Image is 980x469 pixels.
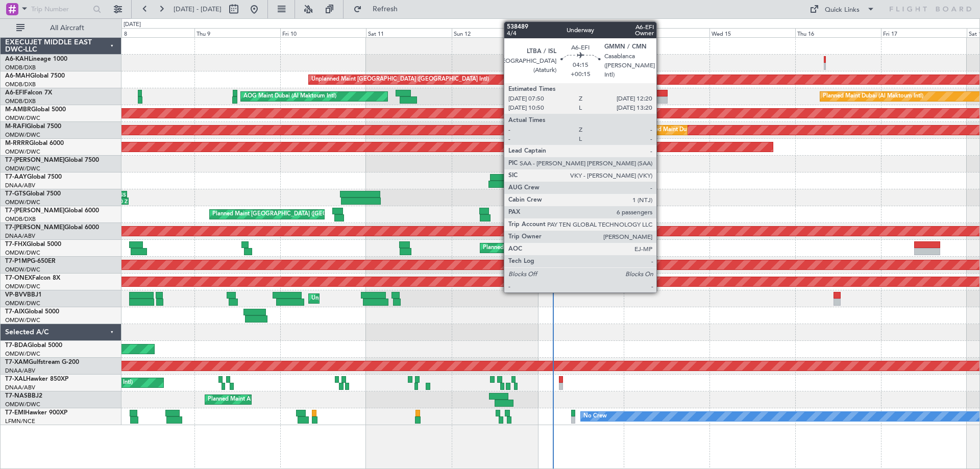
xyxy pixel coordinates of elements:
a: T7-[PERSON_NAME]Global 6000 [5,208,99,214]
div: [DATE] [124,20,141,29]
span: T7-NAS [5,393,28,399]
div: Planned Maint [GEOGRAPHIC_DATA] ([GEOGRAPHIC_DATA] Intl) [212,207,383,222]
a: OMDW/DWC [5,316,40,324]
a: OMDB/DXB [5,215,36,223]
span: Refresh [364,6,407,13]
a: OMDW/DWC [5,350,40,358]
div: Fri 10 [280,28,366,37]
a: OMDB/DXB [5,64,36,71]
a: OMDW/DWC [5,165,40,172]
div: Wed 15 [709,28,795,37]
a: M-AMBRGlobal 5000 [5,107,66,113]
div: Tue 14 [624,28,709,37]
div: No Crew [583,409,607,424]
a: OMDW/DWC [5,148,40,156]
a: DNAA/ABV [5,232,35,240]
span: T7-GTS [5,191,26,197]
a: DNAA/ABV [5,367,35,375]
a: OMDB/DXB [5,97,36,105]
span: T7-FHX [5,241,27,248]
div: Planned Maint Dubai (Al Maktoum Intl) [641,122,741,138]
a: T7-[PERSON_NAME]Global 7500 [5,157,99,163]
span: T7-BDA [5,342,28,349]
div: Unplanned Maint [GEOGRAPHIC_DATA] (Al Maktoum Intl) [311,291,462,306]
div: 03:07 Z [527,198,548,204]
a: OMDW/DWC [5,300,40,307]
a: OMDW/DWC [5,131,40,139]
a: OMDW/DWC [5,249,40,257]
button: Quick Links [804,1,880,17]
div: Quick Links [825,5,860,15]
a: A6-MAHGlobal 7500 [5,73,65,79]
div: Planned Maint Dubai (Al Maktoum Intl) [823,89,923,104]
span: T7-EMI [5,410,25,416]
span: T7-XAL [5,376,26,382]
a: OMDB/DXB [5,81,36,88]
a: T7-NASBBJ2 [5,393,42,399]
span: All Aircraft [27,24,108,32]
div: EGSS [527,191,547,198]
span: T7-ONEX [5,275,32,281]
button: All Aircraft [11,20,111,36]
a: T7-[PERSON_NAME]Global 6000 [5,225,99,231]
a: VP-BVVBBJ1 [5,292,42,298]
a: T7-AIXGlobal 5000 [5,309,59,315]
span: A6-MAH [5,73,30,79]
input: Trip Number [31,2,90,17]
span: M-RRRR [5,140,29,146]
div: Fri 17 [881,28,967,37]
a: LFMN/NCE [5,417,35,425]
div: Thu 16 [795,28,881,37]
div: Mon 13 [538,28,624,37]
div: Thu 9 [194,28,280,37]
div: AOG Maint Dubai (Al Maktoum Intl) [243,89,336,104]
a: T7-AAYGlobal 7500 [5,174,62,180]
span: VP-BVV [5,292,27,298]
div: Planned Maint Abuja ([PERSON_NAME] Intl) [208,392,323,407]
a: OMDW/DWC [5,401,40,408]
a: OMDW/DWC [5,266,40,274]
a: A6-EFIFalcon 7X [5,90,52,96]
span: T7-[PERSON_NAME] [5,225,64,231]
a: T7-XAMGulfstream G-200 [5,359,79,365]
a: OMDW/DWC [5,283,40,290]
div: Planned Maint Dubai (Al Maktoum Intl) [483,240,583,256]
span: A6-KAH [5,56,29,62]
span: T7-AIX [5,309,24,315]
a: T7-FHXGlobal 5000 [5,241,61,248]
a: T7-XALHawker 850XP [5,376,68,382]
a: OMDW/DWC [5,199,40,206]
a: T7-ONEXFalcon 8X [5,275,60,281]
span: T7-[PERSON_NAME] [5,157,64,163]
span: T7-P1MP [5,258,31,264]
span: T7-XAM [5,359,29,365]
a: T7-GTSGlobal 7500 [5,191,61,197]
span: T7-AAY [5,174,27,180]
a: DNAA/ABV [5,384,35,391]
div: Planned Maint Dubai (Al Maktoum Intl) [555,139,655,155]
a: OMDW/DWC [5,114,40,122]
div: VTBD [507,191,527,198]
span: [DATE] - [DATE] [174,5,222,14]
span: M-RAFI [5,124,27,130]
a: T7-EMIHawker 900XP [5,410,67,416]
div: Unplanned Maint [GEOGRAPHIC_DATA] ([GEOGRAPHIC_DATA] Intl) [311,72,489,87]
a: DNAA/ABV [5,182,35,189]
a: M-RRRRGlobal 6000 [5,140,64,146]
div: Sat 11 [366,28,452,37]
span: T7-[PERSON_NAME] [5,208,64,214]
span: A6-EFI [5,90,24,96]
a: T7-BDAGlobal 5000 [5,342,62,349]
div: 15:17 Z [507,198,527,204]
button: Refresh [349,1,410,17]
a: T7-P1MPG-650ER [5,258,56,264]
a: M-RAFIGlobal 7500 [5,124,61,130]
div: Sun 12 [452,28,537,37]
span: M-AMBR [5,107,31,113]
div: Wed 8 [109,28,194,37]
a: A6-KAHLineage 1000 [5,56,67,62]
